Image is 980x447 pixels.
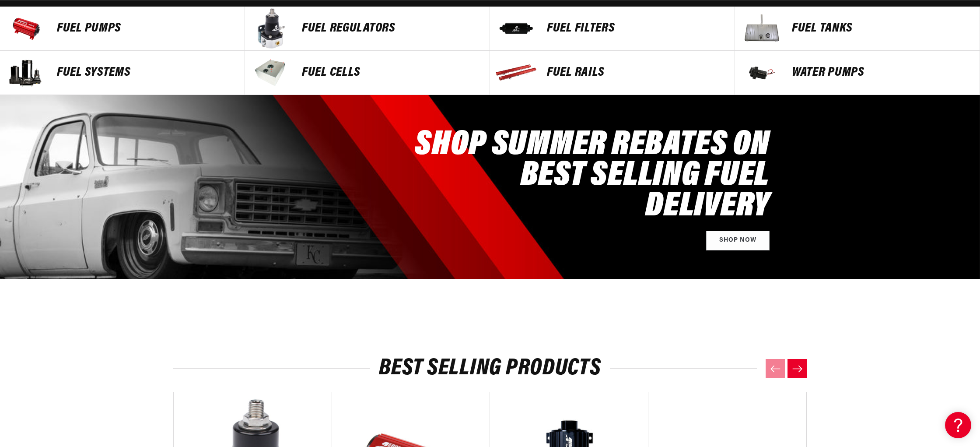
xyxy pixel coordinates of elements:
p: FUEL REGULATORS [302,22,481,35]
a: FUEL FILTERS FUEL FILTERS [490,7,735,51]
p: Water Pumps [792,66,971,79]
button: Next slide [787,359,807,378]
p: Fuel Pumps [57,22,236,35]
a: Fuel Tanks Fuel Tanks [735,7,980,51]
p: FUEL FILTERS [547,22,726,35]
img: Fuel Tanks [739,7,783,50]
p: FUEL Rails [547,66,726,79]
img: FUEL Rails [494,51,538,95]
a: FUEL REGULATORS FUEL REGULATORS [245,7,490,51]
h2: Best Selling Products [173,358,807,379]
img: Fuel Pumps [4,7,48,50]
img: Fuel Systems [4,51,48,95]
button: Previous slide [766,359,785,378]
a: Water Pumps Water Pumps [735,51,980,95]
img: FUEL FILTERS [494,7,538,50]
a: Shop Now [706,231,770,250]
img: FUEL REGULATORS [249,7,293,50]
h2: SHOP SUMMER REBATES ON BEST SELLING FUEL DELIVERY [395,130,770,222]
img: FUEL Cells [249,51,293,95]
a: FUEL Rails FUEL Rails [490,51,735,95]
a: FUEL Cells FUEL Cells [245,51,490,95]
p: FUEL Cells [302,66,481,79]
p: Fuel Tanks [792,22,971,35]
img: Water Pumps [739,51,783,95]
p: Fuel Systems [57,66,236,79]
